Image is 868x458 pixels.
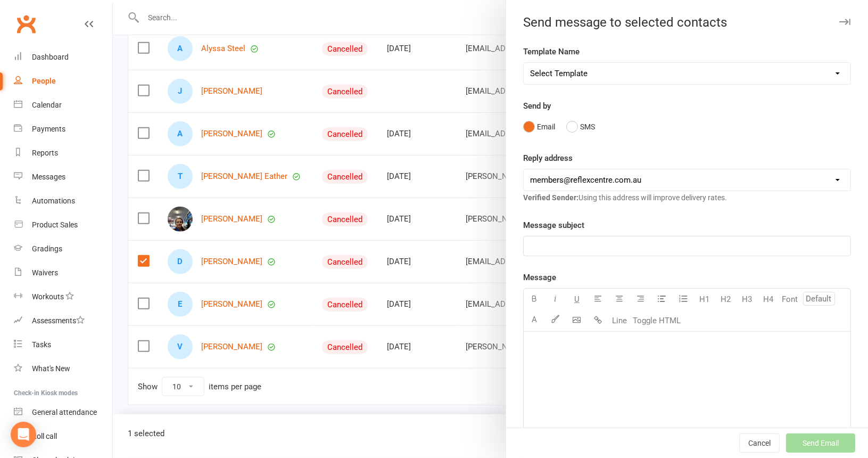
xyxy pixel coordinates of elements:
strong: Verified Sender: [523,193,578,202]
a: Reports [14,141,112,165]
a: Messages [14,165,112,189]
div: General attendance [32,408,97,416]
label: Send by [523,100,551,112]
a: Tasks [14,333,112,357]
a: Waivers [14,261,112,285]
label: Reply address [523,152,573,165]
button: H3 [737,289,758,310]
a: General attendance kiosk mode [14,400,112,424]
div: Assessments [32,316,85,325]
a: Calendar [14,93,112,117]
button: Font [779,289,800,310]
a: Clubworx [13,11,39,37]
div: Reports [32,149,58,157]
div: Open Intercom Messenger [11,422,36,447]
label: Template Name [523,45,580,58]
button: H2 [715,289,737,310]
label: Message [523,271,556,284]
input: Default [803,292,835,306]
div: Dashboard [32,53,69,61]
div: Gradings [32,244,62,253]
div: What's New [32,364,70,373]
a: Dashboard [14,45,112,69]
a: Automations [14,189,112,213]
div: Roll call [32,432,57,440]
div: Payments [32,125,65,133]
div: Calendar [32,101,62,109]
a: What's New [14,357,112,381]
button: H4 [758,289,779,310]
a: Roll call [14,424,112,448]
button: Line [609,310,630,331]
div: Workouts [32,292,64,301]
div: Tasks [32,340,51,349]
a: People [14,69,112,93]
button: U [566,289,588,310]
a: Payments [14,117,112,141]
button: Toggle HTML [630,310,683,331]
a: Workouts [14,285,112,309]
div: Product Sales [32,220,78,229]
button: H1 [694,289,715,310]
a: Gradings [14,237,112,261]
a: Assessments [14,309,112,333]
div: Send message to selected contacts [506,15,868,30]
button: A [524,310,545,331]
span: Using this address will improve delivery rates. [523,193,727,202]
div: Waivers [32,268,58,277]
span: U [574,295,580,304]
a: Product Sales [14,213,112,237]
button: SMS [566,117,595,137]
div: People [32,77,56,85]
button: Cancel [739,434,780,453]
div: Messages [32,173,65,181]
label: Message subject [523,219,584,232]
button: Email [523,117,555,137]
div: Automations [32,197,75,205]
